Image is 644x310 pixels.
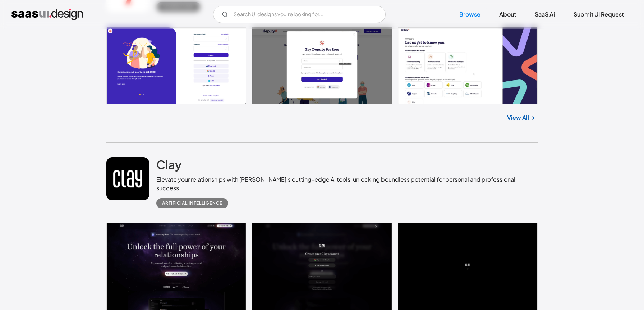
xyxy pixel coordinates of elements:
form: Email Form [213,6,386,23]
input: Search UI designs you're looking for... [213,6,386,23]
a: Browse [451,6,489,22]
div: Artificial Intelligence [162,199,222,208]
a: Clay [156,157,181,175]
a: SaaS Ai [526,6,563,22]
a: About [491,6,525,22]
a: View All [507,113,529,122]
a: Submit UI Request [565,6,632,22]
a: home [11,9,83,20]
h2: Clay [156,157,181,172]
div: Elevate your relationships with [PERSON_NAME]'s cutting-edge AI tools, unlocking boundless potent... [156,175,538,192]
